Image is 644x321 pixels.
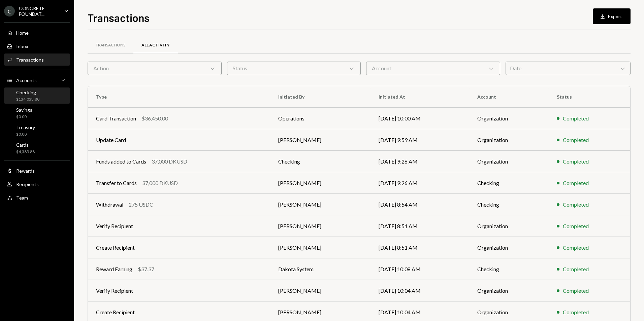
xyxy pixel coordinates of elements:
div: Completed [563,201,589,209]
div: Withdrawal [96,201,123,209]
div: Completed [563,114,589,122]
td: Operations [270,108,371,129]
div: Funds added to Cards [96,157,146,166]
div: Team [16,195,28,201]
div: $36,450.00 [141,114,168,122]
button: Export [593,8,631,24]
td: [PERSON_NAME] [270,280,371,301]
div: Home [16,30,29,36]
div: Transfer to Cards [96,179,137,187]
div: Rewards [16,168,35,174]
a: Checking$134,033.80 [4,87,70,104]
div: $0.00 [16,114,32,120]
div: Completed [563,157,589,166]
a: Recipients [4,178,70,190]
a: Savings$0.00 [4,105,70,121]
div: Cards [16,142,35,148]
td: Organization [469,129,549,151]
div: Completed [563,287,589,295]
td: Organization [469,280,549,301]
div: Completed [563,265,589,273]
div: Inbox [16,43,28,49]
td: [PERSON_NAME] [270,237,371,258]
td: [DATE] 8:51 AM [371,237,469,258]
div: Completed [563,222,589,230]
div: Transactions [96,42,125,48]
td: Organization [469,151,549,172]
div: Recipients [16,181,39,187]
div: CONCRETE FOUNDAT... [19,5,59,17]
td: [PERSON_NAME] [270,215,371,237]
td: [DATE] 8:51 AM [371,215,469,237]
td: [DATE] 10:00 AM [371,108,469,129]
a: All Activity [133,37,178,54]
div: C [4,6,15,16]
div: $0.00 [16,132,35,137]
div: All Activity [141,42,170,48]
a: Cards$4,385.88 [4,140,70,156]
div: Action [88,62,222,75]
a: Accounts [4,74,70,86]
div: Reward Earning [96,265,132,273]
td: Checking [270,151,371,172]
a: Treasury$0.00 [4,122,70,139]
td: [DATE] 9:59 AM [371,129,469,151]
div: Completed [563,308,589,316]
a: Inbox [4,40,70,52]
div: Card Transaction [96,114,136,122]
a: Team [4,191,70,204]
div: Transactions [16,57,44,63]
th: Initiated By [270,86,371,108]
div: Checking [16,90,39,95]
td: [PERSON_NAME] [270,129,371,151]
td: [DATE] 9:26 AM [371,151,469,172]
a: Transactions [4,53,70,66]
td: [DATE] 10:08 AM [371,258,469,280]
td: Verify Recipient [88,280,270,301]
a: Transactions [88,37,133,54]
th: Status [549,86,630,108]
td: Checking [469,258,549,280]
td: Create Recipient [88,237,270,258]
td: Organization [469,215,549,237]
h1: Transactions [88,11,150,24]
td: Verify Recipient [88,215,270,237]
td: Organization [469,108,549,129]
div: 275 USDC [129,201,153,209]
div: Savings [16,107,32,113]
td: Checking [469,194,549,215]
div: Date [506,62,631,75]
th: Type [88,86,270,108]
td: Checking [469,172,549,194]
a: Rewards [4,165,70,177]
td: [DATE] 9:26 AM [371,172,469,194]
div: Treasury [16,124,35,130]
th: Account [469,86,549,108]
div: Completed [563,244,589,252]
a: Home [4,27,70,39]
td: [DATE] 10:04 AM [371,280,469,301]
div: Status [227,62,361,75]
div: 37,000 DKUSD [142,179,178,187]
td: Dakota System [270,258,371,280]
td: Update Card [88,129,270,151]
th: Initiated At [371,86,469,108]
div: Accounts [16,77,37,83]
div: Completed [563,136,589,144]
td: [DATE] 8:54 AM [371,194,469,215]
div: $4,385.88 [16,149,35,155]
div: $37.37 [138,265,154,273]
div: Account [366,62,500,75]
div: Completed [563,179,589,187]
td: [PERSON_NAME] [270,172,371,194]
div: 37,000 DKUSD [152,157,187,166]
td: [PERSON_NAME] [270,194,371,215]
div: $134,033.80 [16,97,39,102]
td: Organization [469,237,549,258]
